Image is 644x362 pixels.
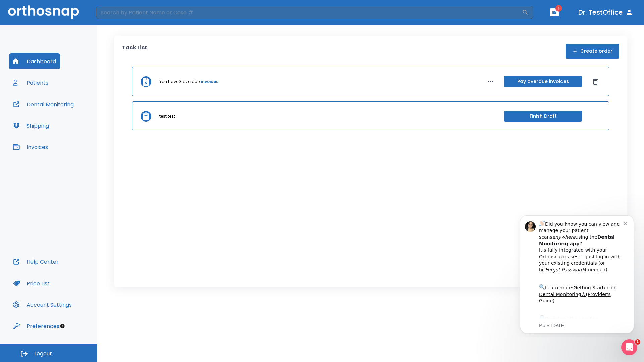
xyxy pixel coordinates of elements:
[9,254,63,270] button: Help Center
[590,76,601,87] button: Dismiss
[635,339,640,345] span: 1
[504,76,582,87] button: Pay overdue invoices
[29,114,114,120] p: Message from Ma, sent 7w ago
[504,111,582,122] button: Finish Draft
[59,323,65,329] div: Tooltip anchor
[566,44,619,59] button: Create order
[159,79,200,85] p: You have 3 overdue
[621,339,637,355] iframe: Intercom live chat
[29,105,114,139] div: Download the app: | ​ Let us know if you need help getting started!
[9,96,78,112] button: Dental Monitoring
[9,297,76,313] button: Account Settings
[510,209,644,337] iframe: Intercom notifications message
[8,5,79,19] img: Orthosnap
[9,118,53,134] button: Shipping
[122,44,147,59] p: Task List
[159,113,175,119] p: test test
[201,79,218,85] a: invoices
[555,5,562,12] span: 1
[34,350,52,357] span: Logout
[29,107,89,119] a: App Store
[114,10,119,16] button: Dismiss notification
[9,75,52,91] button: Patients
[9,275,54,291] button: Price List
[9,53,60,69] button: Dashboard
[9,318,63,334] button: Preferences
[576,6,636,18] button: Dr. TestOffice
[96,6,522,19] input: Search by Patient Name or Case #
[9,139,52,155] button: Invoices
